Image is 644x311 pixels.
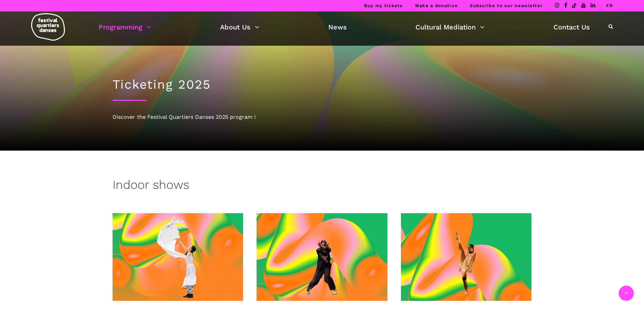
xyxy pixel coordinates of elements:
a: About Us [220,21,259,33]
a: Make a donation [415,3,458,8]
a: FR [606,3,613,8]
a: News [328,21,347,33]
a: Cultural Mediation [415,21,484,33]
img: logo-fqd-med [31,13,65,41]
a: Buy my tickets [364,3,403,8]
h1: Ticketing 2025 [113,77,532,92]
h3: Indoor shows [113,178,189,195]
a: Subscribe to our newsletter [470,3,543,8]
a: Programming [99,21,151,33]
div: Discover the Festival Quartiers Danses 2025 program ! [113,113,532,121]
a: Contact Us [553,21,590,33]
